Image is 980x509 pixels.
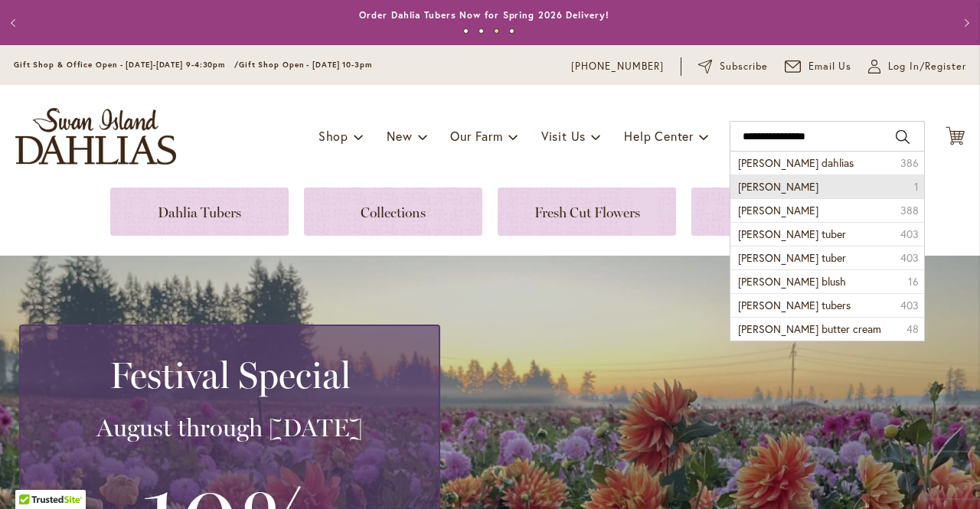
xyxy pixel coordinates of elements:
[359,9,609,21] a: Order Dahlia Tubers Now for Spring 2026 Delivery!
[808,59,852,74] span: Email Us
[908,274,919,289] span: 16
[906,321,919,337] span: 48
[39,354,420,396] h2: Festival Special
[720,59,768,74] span: Subscribe
[914,179,919,194] span: 1
[738,274,846,289] span: [PERSON_NAME] blush
[450,128,502,144] span: Our Farm
[738,155,854,170] span: [PERSON_NAME] dahlias
[509,28,514,34] button: 4 of 4
[868,59,966,74] a: Log In/Register
[900,227,919,242] span: 403
[900,250,919,266] span: 403
[571,59,664,74] a: [PHONE_NUMBER]
[896,125,910,149] button: Search
[541,128,586,144] span: Visit Us
[318,128,348,144] span: Shop
[738,179,818,194] span: [PERSON_NAME]
[738,250,846,265] span: [PERSON_NAME] tuber
[949,8,980,38] button: Next
[785,59,852,74] a: Email Us
[624,128,694,144] span: Help Center
[239,60,372,70] span: Gift Shop Open - [DATE] 10-3pm
[463,28,469,34] button: 1 of 4
[738,321,881,336] span: [PERSON_NAME] butter cream
[738,298,851,312] span: [PERSON_NAME] tubers
[39,413,420,443] h3: August through [DATE]
[738,203,818,217] span: [PERSON_NAME]
[494,28,499,34] button: 3 of 4
[14,60,239,70] span: Gift Shop & Office Open - [DATE]-[DATE] 9-4:30pm /
[387,128,412,144] span: New
[888,59,966,74] span: Log In/Register
[698,59,768,74] a: Subscribe
[900,155,919,171] span: 386
[15,108,176,165] a: store logo
[900,203,919,218] span: 388
[738,227,846,241] span: [PERSON_NAME] tuber
[900,298,919,313] span: 403
[479,28,484,34] button: 2 of 4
